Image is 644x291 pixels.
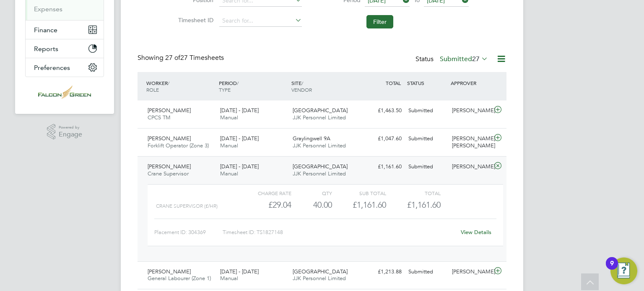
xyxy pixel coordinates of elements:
[291,188,332,198] div: QTY
[386,80,401,86] span: TOTAL
[405,104,449,118] div: Submitted
[293,114,346,121] span: JJK Personnel Limited
[449,265,492,279] div: [PERSON_NAME]
[449,132,492,153] div: [PERSON_NAME] [PERSON_NAME]
[148,107,191,114] span: [PERSON_NAME]
[291,86,312,93] span: VENDOR
[293,135,330,142] span: Graylingwell 9A
[405,132,449,146] div: Submitted
[361,104,405,118] div: £1,463.50
[220,268,259,275] span: [DATE] - [DATE]
[26,39,104,58] button: Reports
[144,75,217,97] div: WORKER
[220,275,238,282] span: Manual
[148,268,191,275] span: [PERSON_NAME]
[34,5,62,13] a: Expenses
[34,45,58,53] span: Reports
[332,198,386,212] div: £1,161.60
[386,188,440,198] div: Total
[138,54,226,62] div: Showing
[415,54,490,65] div: Status
[220,114,238,121] span: Manual
[472,55,480,63] span: 27
[332,188,386,198] div: Sub Total
[165,54,224,62] span: 27 Timesheets
[34,64,70,72] span: Preferences
[146,86,159,93] span: ROLE
[449,160,492,174] div: [PERSON_NAME]
[47,124,83,140] a: Powered byEngage
[148,163,191,170] span: [PERSON_NAME]
[220,107,259,114] span: [DATE] - [DATE]
[301,80,303,86] span: /
[217,75,289,97] div: PERIOD
[148,275,211,282] span: General Labourer (Zone 1)
[38,85,91,99] img: falcongreen-logo-retina.png
[405,265,449,279] div: Submitted
[237,80,239,86] span: /
[610,263,614,274] div: 9
[176,16,213,24] label: Timesheet ID
[219,86,231,93] span: TYPE
[361,132,405,146] div: £1,047.60
[59,124,82,131] span: Powered by
[25,85,104,99] a: Go to home page
[407,200,441,210] span: £1,161.60
[293,163,348,170] span: [GEOGRAPHIC_DATA]
[148,142,209,149] span: Forklift Operator (Zone 3)
[156,203,218,209] span: Crane Supervisor (£/HR)
[237,198,291,212] div: £29.04
[291,198,332,212] div: 40.00
[361,160,405,174] div: £1,161.60
[361,265,405,279] div: £1,213.88
[220,163,259,170] span: [DATE] - [DATE]
[154,226,223,239] div: Placement ID: 304369
[219,15,302,27] input: Search for...
[237,188,291,198] div: Charge rate
[59,131,82,138] span: Engage
[220,142,238,149] span: Manual
[34,26,57,34] span: Finance
[223,226,455,239] div: Timesheet ID: TS1827148
[168,80,169,86] span: /
[405,160,449,174] div: Submitted
[610,258,637,284] button: Open Resource Center, 9 new notifications
[449,104,492,118] div: [PERSON_NAME]
[293,275,346,282] span: JJK Personnel Limited
[148,114,171,121] span: CPCS TM
[293,170,346,177] span: JJK Personnel Limited
[449,75,492,90] div: APPROVER
[220,135,259,142] span: [DATE] - [DATE]
[26,21,104,39] button: Finance
[440,55,488,63] label: Submitted
[293,107,348,114] span: [GEOGRAPHIC_DATA]
[165,54,180,62] span: 27 of
[220,170,238,177] span: Manual
[148,170,189,177] span: Crane Supervisor
[26,58,104,77] button: Preferences
[293,268,348,275] span: [GEOGRAPHIC_DATA]
[405,75,449,90] div: STATUS
[293,142,346,149] span: JJK Personnel Limited
[366,15,393,28] button: Filter
[148,135,191,142] span: [PERSON_NAME]
[289,75,362,97] div: SITE
[461,229,491,236] a: View Details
